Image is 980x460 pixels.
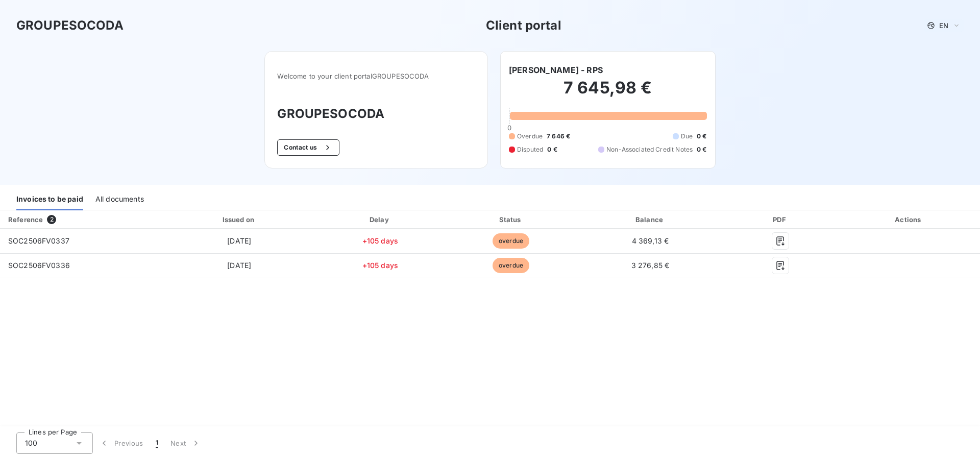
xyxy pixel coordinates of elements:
[486,16,561,35] h3: Client portal
[681,132,693,141] span: Due
[939,21,948,30] span: EN
[362,261,398,270] span: +105 days
[150,432,164,454] button: 1
[156,438,158,448] span: 1
[606,145,693,154] span: Non-Associated Credit Notes
[507,124,511,132] span: 0
[164,432,207,454] button: Next
[8,236,69,245] span: SOC2506FV0337
[697,145,706,154] span: 0 €
[277,139,339,156] button: Contact us
[547,132,570,141] span: 7 646 €
[25,438,37,448] span: 100
[580,214,721,225] div: Balance
[93,432,150,454] button: Previous
[227,261,251,270] span: [DATE]
[446,214,575,225] div: Status
[725,214,836,225] div: PDF
[8,261,70,270] span: SOC2506FV0336
[840,214,978,225] div: Actions
[16,189,83,210] div: Invoices to be paid
[493,233,529,249] span: overdue
[164,214,314,225] div: Issued on
[632,236,669,245] span: 4 369,13 €
[509,78,707,108] h2: 7 645,98 €
[318,214,443,225] div: Delay
[697,132,706,141] span: 0 €
[227,236,251,245] span: [DATE]
[509,64,603,76] h6: [PERSON_NAME] - RPS
[517,132,543,141] span: Overdue
[277,105,475,123] h3: GROUPESOCODA
[16,16,124,35] h3: GROUPESOCODA
[547,145,557,154] span: 0 €
[362,236,398,245] span: +105 days
[493,258,529,273] span: overdue
[517,145,543,154] span: Disputed
[277,72,475,80] span: Welcome to your client portal GROUPESOCODA
[8,215,43,224] div: Reference
[95,189,144,210] div: All documents
[47,215,56,224] span: 2
[631,261,670,270] span: 3 276,85 €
